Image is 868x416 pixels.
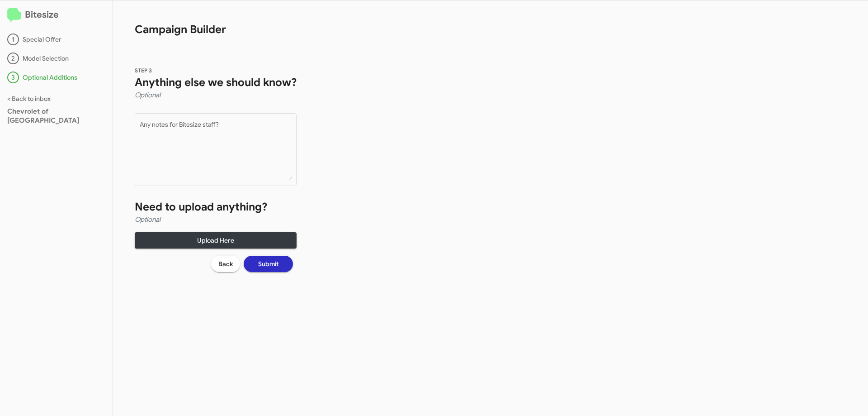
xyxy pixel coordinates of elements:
img: logo-minimal.svg [7,8,21,23]
h1: Need to upload anything? [135,200,297,214]
span: Submit [258,256,278,272]
button: Back [211,256,240,272]
span: STEP 3 [135,67,152,74]
div: 3 [7,72,19,83]
h4: Optional [135,90,297,100]
a: < Back to inbox [7,95,51,103]
button: Submit [244,256,293,272]
span: Back [218,256,233,272]
div: Chevrolet of [GEOGRAPHIC_DATA] [7,107,105,125]
span: Upload Here [142,232,289,249]
div: 1 [7,33,19,45]
h1: Campaign Builder [113,0,318,37]
div: Model Selection [7,53,105,64]
div: 2 [7,53,19,64]
h2: Bitesize [7,8,105,23]
div: Special Offer [7,33,105,45]
h1: Anything else we should know? [135,75,297,90]
div: Optional Additions [7,72,105,83]
h4: Optional [135,214,297,225]
button: Upload Here [135,232,297,249]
